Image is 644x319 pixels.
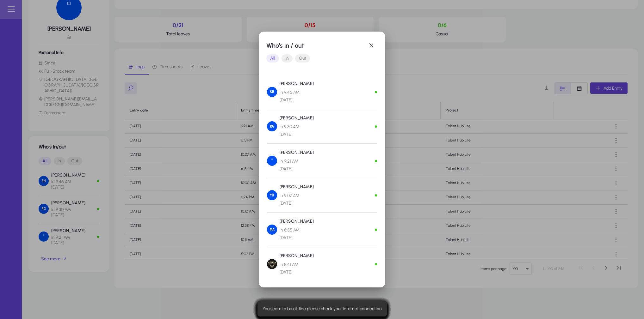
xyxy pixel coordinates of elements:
p: [PERSON_NAME] [280,149,314,156]
p: [PERSON_NAME] [280,114,314,122]
img: Mohamed Aboelmagd [267,225,277,235]
h1: Who's in / out [266,40,365,51]
span: In 9:07 AM [DATE] [280,192,314,207]
img: Yomna Osman [267,190,277,200]
span: In 8:55 AM [DATE] [280,226,314,242]
p: [PERSON_NAME] [280,183,314,191]
span: In 9:21 AM [DATE] [280,158,314,173]
p: [PERSON_NAME] [280,218,314,225]
p: [PERSON_NAME] [280,80,314,87]
span: In 9:30 AM [DATE] [280,123,314,138]
button: Out [295,54,310,63]
button: In [282,54,293,63]
div: You seem to be offline please check your internet connection [257,301,384,316]
img: Ahmed Halawa [267,156,277,166]
span: In 9:46 AM [DATE] [280,89,314,104]
img: Ramez Garas [267,121,277,131]
img: Salma Hany [267,87,277,97]
span: In 8:41 AM [DATE] [280,261,314,276]
mat-button-toggle-group: Font Style [266,52,378,65]
p: [PERSON_NAME] [280,252,314,260]
button: All [266,54,279,63]
img: Hazem Mourad [267,259,277,269]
